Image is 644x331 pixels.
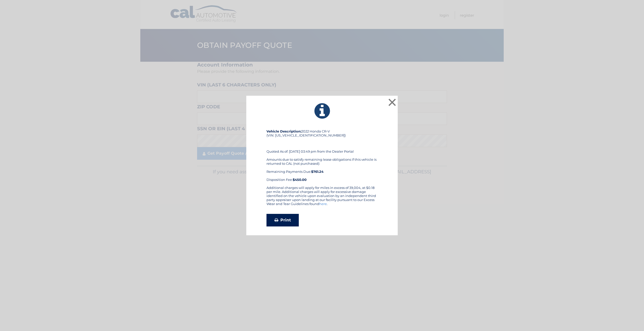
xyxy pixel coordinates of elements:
[293,178,307,182] strong: $450.00
[266,214,299,226] a: Print
[387,97,397,107] button: ×
[266,129,378,186] div: 2022 Honda CR-V (VIN: [US_VEHICLE_IDENTIFICATION_NUMBER]) Quoted As of: [DATE] 03:49 pm from the ...
[266,157,378,182] div: Amounts due to satisfy remaining lease obligations if this vehicle is returned to CAL (not purcha...
[266,129,301,133] strong: Vehicle Description:
[319,202,327,206] a: here
[266,186,378,210] div: Additional charges will apply for miles in excess of 39,004, at $0.18 per mile. Additional charge...
[311,170,324,174] b: $761.24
